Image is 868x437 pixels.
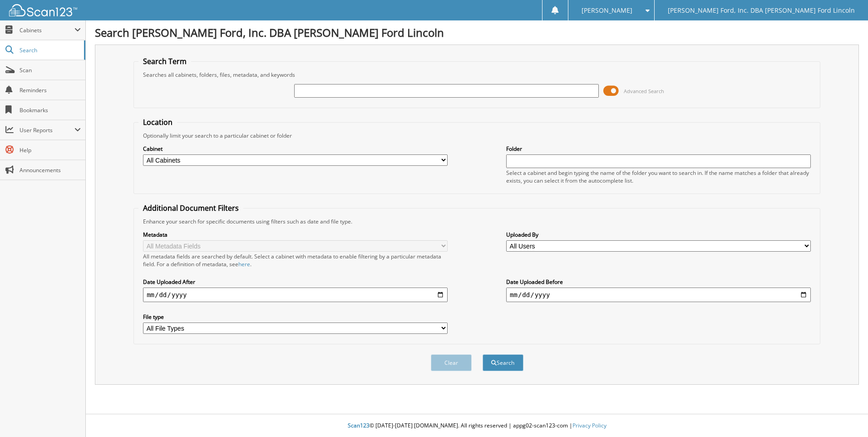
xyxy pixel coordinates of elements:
[143,145,448,153] label: Cabinet
[138,56,191,66] legend: Search Term
[823,393,868,437] iframe: Chat Widget
[506,231,811,238] label: Uploaded By
[506,278,811,286] label: Date Uploaded Before
[20,166,81,174] span: Announcements
[506,288,811,302] input: end
[20,146,81,154] span: Help
[20,106,81,114] span: Bookmarks
[624,88,664,94] span: Advanced Search
[143,288,448,302] input: start
[348,422,370,429] span: Scan123
[20,66,81,74] span: Scan
[86,415,868,437] div: © [DATE]-[DATE] [DOMAIN_NAME]. All rights reserved | appg02-scan123-com |
[143,253,448,268] div: All metadata fields are searched by default. Select a cabinet with metadata to enable filtering b...
[582,8,632,13] span: [PERSON_NAME]
[143,313,448,321] label: File type
[20,86,81,94] span: Reminders
[20,126,74,134] span: User Reports
[9,4,77,16] img: scan123-logo-white.svg
[20,46,79,54] span: Search
[138,132,815,139] div: Optionally limit your search to a particular cabinet or folder
[572,422,607,429] a: Privacy Policy
[143,231,448,238] label: Metadata
[20,26,74,34] span: Cabinets
[431,354,472,371] button: Clear
[506,145,811,153] label: Folder
[138,117,177,127] legend: Location
[238,260,250,268] a: here
[483,354,523,371] button: Search
[138,203,243,213] legend: Additional Document Filters
[138,71,815,79] div: Searches all cabinets, folders, files, metadata, and keywords
[143,278,448,286] label: Date Uploaded After
[138,218,815,225] div: Enhance your search for specific documents using filters such as date and file type.
[506,169,811,184] div: Select a cabinet and begin typing the name of the folder you want to search in. If the name match...
[668,8,855,13] span: [PERSON_NAME] Ford, Inc. DBA [PERSON_NAME] Ford Lincoln
[95,25,859,40] h1: Search [PERSON_NAME] Ford, Inc. DBA [PERSON_NAME] Ford Lincoln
